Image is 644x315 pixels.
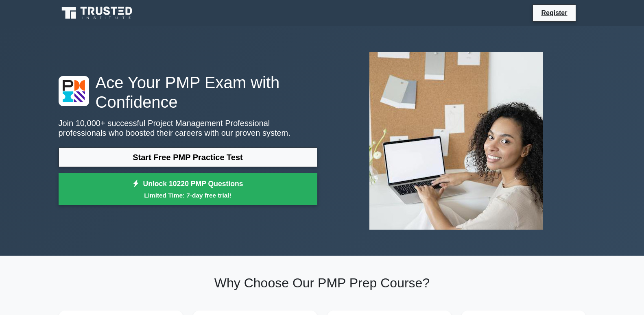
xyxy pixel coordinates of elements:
small: Limited Time: 7-day free trial! [69,191,307,200]
a: Start Free PMP Practice Test [59,148,317,167]
h1: Ace Your PMP Exam with Confidence [59,73,317,112]
a: Unlock 10220 PMP QuestionsLimited Time: 7-day free trial! [59,173,317,206]
p: Join 10,000+ successful Project Management Professional professionals who boosted their careers w... [59,118,317,138]
h2: Why Choose Our PMP Prep Course? [59,275,586,291]
a: Register [536,8,572,18]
